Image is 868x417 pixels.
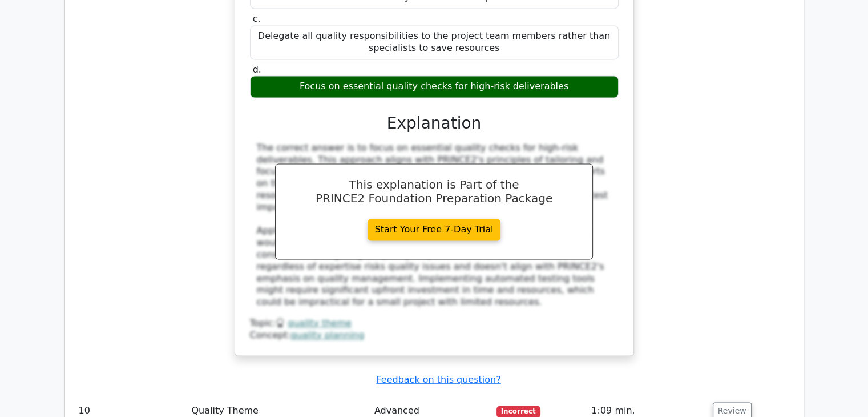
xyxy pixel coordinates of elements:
[288,318,352,328] a: quality theme
[257,142,612,308] div: The correct answer is to focus on essential quality checks for high-risk deliverables. This appro...
[253,13,261,24] span: c.
[496,406,540,417] span: Incorrect
[290,330,364,340] a: quality planning
[250,75,619,98] div: Focus on essential quality checks for high-risk deliverables
[257,114,612,133] h3: Explanation
[376,374,500,385] a: Feedback on this question?
[253,64,261,75] span: d.
[250,25,619,59] div: Delegate all quality responsibilities to the project team members rather than specialists to save...
[250,318,619,330] div: Topic:
[250,330,619,342] div: Concept:
[368,219,501,240] a: Start Your Free 7-Day Trial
